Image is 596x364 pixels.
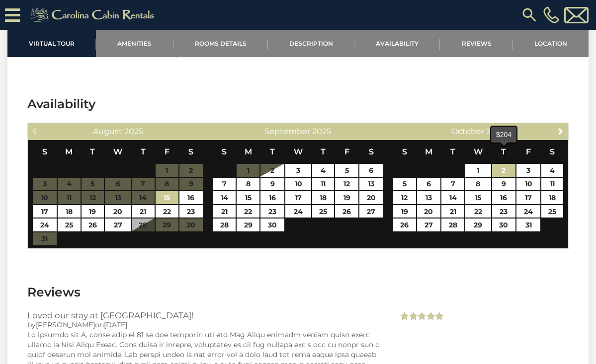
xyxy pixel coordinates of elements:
[465,191,491,204] a: 15
[541,178,563,191] a: 11
[124,127,143,136] span: 2025
[27,311,383,320] h3: Loved our stay at [GEOGRAPHIC_DATA]!
[156,191,178,204] a: 15
[393,191,416,204] a: 12
[260,218,284,231] a: 30
[285,205,311,218] a: 24
[541,191,563,204] a: 18
[36,320,95,329] span: [PERSON_NAME]
[264,127,310,136] span: September
[268,30,354,57] a: Description
[441,191,464,204] a: 14
[245,147,252,156] span: Monday
[501,147,506,156] span: Thursday
[541,6,562,23] a: [PHONE_NUMBER]
[516,191,540,204] a: 17
[486,127,505,136] span: 2025
[113,147,122,156] span: Wednesday
[294,147,303,156] span: Wednesday
[441,178,464,191] a: 7
[450,147,455,156] span: Tuesday
[417,191,441,204] a: 13
[359,178,383,191] a: 13
[465,205,491,218] a: 22
[93,127,122,136] span: August
[165,147,170,156] span: Friday
[516,178,540,191] a: 10
[474,147,483,156] span: Wednesday
[440,30,512,57] a: Reviews
[492,178,516,191] a: 9
[335,191,358,204] a: 19
[7,30,96,57] a: Virtual Tour
[213,205,236,218] a: 21
[451,127,484,136] span: October
[557,127,565,135] span: Next
[541,164,563,177] a: 4
[105,218,131,231] a: 27
[82,205,104,218] a: 19
[132,205,155,218] a: 21
[213,178,236,191] a: 7
[417,218,441,231] a: 27
[359,164,383,177] a: 6
[520,6,538,24] img: search-regular.svg
[27,284,569,301] h3: Reviews
[417,205,441,218] a: 20
[550,147,555,156] span: Saturday
[465,178,491,191] a: 8
[312,178,334,191] a: 11
[491,127,516,143] div: $204
[213,218,236,231] a: 28
[393,178,416,191] a: 5
[260,205,284,218] a: 23
[58,205,81,218] a: 18
[526,147,531,156] span: Friday
[156,205,178,218] a: 22
[465,218,491,231] a: 29
[260,191,284,204] a: 16
[417,178,441,191] a: 6
[359,191,383,204] a: 20
[555,125,567,137] a: Next
[285,164,311,177] a: 3
[441,205,464,218] a: 21
[465,164,491,177] a: 1
[285,178,311,191] a: 10
[82,218,104,231] a: 26
[492,191,516,204] a: 16
[270,147,275,156] span: Tuesday
[321,147,326,156] span: Thursday
[141,147,146,156] span: Thursday
[42,147,47,156] span: Sunday
[96,30,173,57] a: Amenities
[516,164,540,177] a: 3
[359,205,383,218] a: 27
[179,205,203,218] a: 23
[441,218,464,231] a: 28
[105,205,131,218] a: 20
[492,205,516,218] a: 23
[237,218,259,231] a: 29
[33,218,57,231] a: 24
[25,5,163,25] img: Khaki-logo.png
[33,205,57,218] a: 17
[27,320,383,330] div: by on
[260,164,284,177] a: 2
[393,218,416,231] a: 26
[90,147,95,156] span: Tuesday
[104,320,127,329] span: [DATE]
[188,147,193,156] span: Saturday
[344,147,349,156] span: Friday
[516,218,540,231] a: 31
[260,178,284,191] a: 9
[335,178,358,191] a: 12
[237,205,259,218] a: 22
[492,218,516,231] a: 30
[312,205,334,218] a: 25
[541,205,563,218] a: 25
[285,191,311,204] a: 17
[335,205,358,218] a: 26
[335,164,358,177] a: 5
[237,191,259,204] a: 15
